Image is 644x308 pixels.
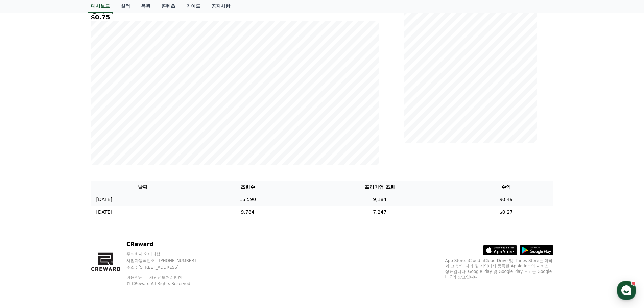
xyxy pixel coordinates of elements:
span: 내일 오전 8:30부터 운영해요 [43,118,97,124]
a: 홈 [2,214,45,231]
td: 15,590 [195,193,301,206]
p: [DATE] [96,196,112,203]
p: CReward [126,240,209,248]
span: 08-25 [37,148,49,153]
th: 날짜 [91,181,195,193]
p: © CReward All Rights Reserved. [126,281,209,286]
span: 모두 읽기 [101,139,120,145]
div: 문의사항을 남겨주세요 :) [25,85,110,91]
th: 수익 [459,181,553,193]
td: $0.49 [459,193,553,206]
td: $0.27 [459,206,553,218]
p: 주소 : [STREET_ADDRESS] [126,265,209,270]
span: 문의하기 [52,104,72,111]
th: 프리미엄 조회 [301,181,459,193]
img: loudspeaker [11,156,17,162]
h5: $0.75 [91,14,379,21]
p: 사업자등록번호 : [PHONE_NUMBER] [126,258,209,263]
p: [DATE] [96,209,112,216]
b: CReward X 숏챠, 신규 숏드라마 콘텐츠 [11,156,96,168]
button: 운영시간 보기 [86,53,124,62]
span: 이용중 [58,180,80,184]
th: 조회수 [195,181,301,193]
a: 대화 [45,214,87,231]
p: 주식회사 와이피랩 [126,251,209,257]
span: 운영시간 보기 [89,54,116,61]
span: 안 읽은 알림 [10,139,35,144]
div: CReward [25,72,124,78]
a: CReward안녕하세요 크리워드입니다.문의사항을 남겨주세요 :) [8,69,124,95]
td: 9,184 [301,193,459,206]
a: 설정 [87,214,130,231]
a: 채널톡이용중 [51,180,80,185]
span: 홈 [21,224,25,230]
p: App Store, iCloud, iCloud Drive 및 iTunes Store는 미국과 그 밖의 나라 및 지역에서 등록된 Apple Inc.의 서비스 상표입니다. Goo... [445,258,553,280]
td: 7,247 [301,206,459,218]
div: 안녕하세요 크리워드입니다. [25,78,110,85]
div: ​ [11,155,99,169]
a: 개인정보처리방침 [149,275,182,280]
b: 채널톡 [58,180,69,184]
td: 9,784 [195,206,301,218]
a: 문의하기 [9,99,122,116]
span: 설정 [104,224,113,230]
h1: CReward [8,51,48,62]
div: CReward08-25loudspeakerCReward X 숏챠, 신규 숏드라마 콘텐츠​1 of 1 [5,142,126,174]
img: 1 of 1 [102,155,116,169]
div: CReward [11,148,35,154]
a: 이용약관 [126,275,148,280]
span: 대화 [62,225,70,230]
button: 모두 읽기 [99,139,122,145]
